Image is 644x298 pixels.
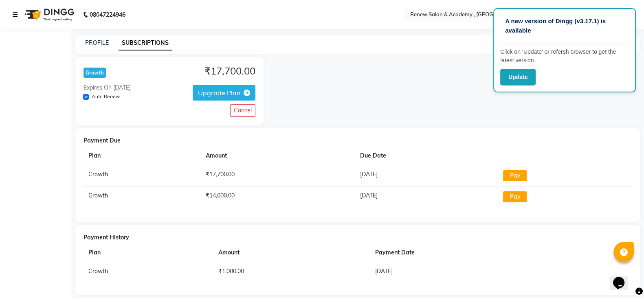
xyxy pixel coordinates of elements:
[204,65,255,77] h4: ₹17,700.00
[500,48,629,65] p: Click on ‘Update’ or refersh browser to get the latest version.
[84,233,632,242] div: Payment History
[84,186,201,207] td: Growth
[370,243,589,262] th: Payment Date
[198,89,240,97] span: Upgrade Plan
[84,262,213,280] td: Growth
[85,39,109,46] a: PROFILE
[503,191,527,202] button: Pay
[119,36,172,50] a: SUBSCRIPTIONS
[84,68,106,78] div: Growth
[201,147,355,165] th: Amount
[84,83,131,92] div: Expires On [DATE]
[230,104,255,117] button: Cancel
[355,165,498,186] td: [DATE]
[21,3,77,26] img: logo
[370,262,589,280] td: [DATE]
[610,265,636,290] iframe: chat widget
[84,243,213,262] th: Plan
[213,243,370,262] th: Amount
[92,93,120,100] label: Auto Renew
[503,170,527,181] button: Pay
[500,69,536,85] button: Update
[84,136,632,145] div: Payment Due
[201,165,355,186] td: ₹17,700.00
[213,262,370,280] td: ₹1,000.00
[193,85,255,101] button: Upgrade Plan
[90,3,125,26] b: 08047224946
[355,186,498,207] td: [DATE]
[84,165,201,186] td: Growth
[84,147,201,165] th: Plan
[201,186,355,207] td: ₹14,000.00
[505,17,624,35] p: A new version of Dingg (v3.17.1) is available
[355,147,498,165] th: Due Date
